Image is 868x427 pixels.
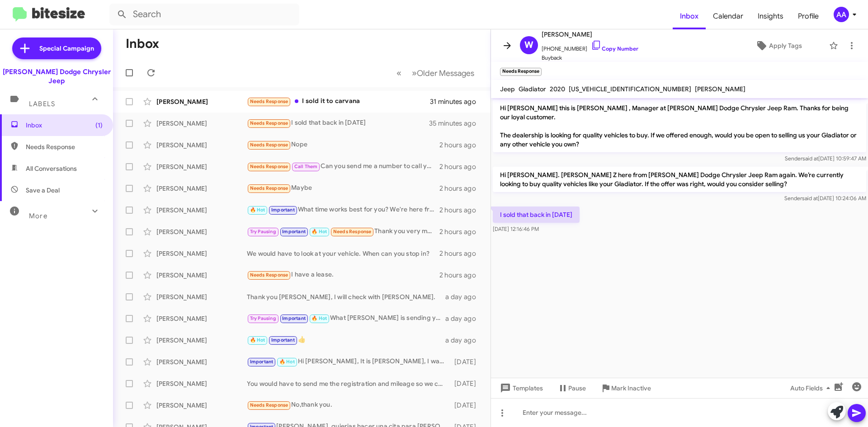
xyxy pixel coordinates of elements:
[156,249,247,258] div: [PERSON_NAME]
[785,155,866,162] span: Sender [DATE] 10:59:47 AM
[439,141,483,150] div: 2 hours ago
[311,315,327,321] span: 🔥 Hot
[156,292,247,301] div: [PERSON_NAME]
[247,335,445,345] div: 👍
[769,38,802,54] span: Apply Tags
[450,357,483,366] div: [DATE]
[282,229,306,235] span: Important
[39,44,94,53] span: Special Campaign
[95,121,103,130] span: (1)
[673,3,706,29] span: Inbox
[250,402,288,408] span: Needs Response
[156,206,247,215] div: [PERSON_NAME]
[569,85,691,93] span: [US_VEHICLE_IDENTIFICATION_NUMBER]
[493,206,580,223] p: I sold that back in [DATE]
[542,40,638,53] span: [PHONE_NUMBER]
[519,85,546,93] span: Gladiator
[396,67,401,79] span: «
[784,195,866,202] span: Sender [DATE] 10:24:06 AM
[542,29,638,40] span: [PERSON_NAME]
[156,184,247,193] div: [PERSON_NAME]
[826,7,858,22] button: AA
[791,3,826,29] a: Profile
[250,99,288,104] span: Needs Response
[156,357,247,366] div: [PERSON_NAME]
[783,380,841,396] button: Auto Fields
[271,337,295,343] span: Important
[750,3,791,29] span: Insights
[611,380,651,396] span: Mark Inactive
[12,38,101,59] a: Special Campaign
[247,313,445,324] div: What [PERSON_NAME] is sending you is th vehicle breakdown which shows the paint the mats and the ...
[491,380,550,396] button: Templates
[591,45,638,52] a: Copy Number
[550,380,593,396] button: Pause
[247,183,439,193] div: Maybe
[706,3,750,29] a: Calendar
[439,271,483,280] div: 2 hours ago
[26,142,103,151] span: Needs Response
[802,155,818,162] span: said at
[429,119,483,128] div: 35 minutes ago
[247,205,439,215] div: What time works best for you? We're here from 9-6
[439,184,483,193] div: 2 hours ago
[524,38,533,52] span: W
[109,4,299,25] input: Search
[500,68,542,76] small: Needs Response
[333,229,372,235] span: Needs Response
[250,185,288,191] span: Needs Response
[247,140,439,150] div: Nope
[294,164,318,169] span: Call Them
[247,379,450,388] div: You would have to send me the registration and mileage so we can access Jeeps records
[406,64,480,82] button: Next
[250,142,288,148] span: Needs Response
[250,229,276,235] span: Try Pausing
[247,270,439,280] div: I have a lease.
[247,118,429,128] div: I sold that back in [DATE]
[550,85,565,93] span: 2020
[282,315,306,321] span: Important
[250,164,288,169] span: Needs Response
[156,336,247,345] div: [PERSON_NAME]
[430,97,483,106] div: 31 minutes ago
[247,249,439,258] div: We would have to look at your vehicle. When can you stop in?
[247,226,439,237] div: Thank you very much
[250,315,276,321] span: Try Pausing
[493,167,866,192] p: Hi [PERSON_NAME]. [PERSON_NAME] Z here from [PERSON_NAME] Dodge Chrysler Jeep Ram again. We’re cu...
[439,227,483,236] div: 2 hours ago
[445,292,483,301] div: a day ago
[26,121,103,130] span: Inbox
[790,380,834,396] span: Auto Fields
[593,380,658,396] button: Mark Inactive
[156,314,247,323] div: [PERSON_NAME]
[26,186,60,195] span: Save a Deal
[802,195,818,202] span: said at
[493,225,539,232] span: [DATE] 12:16:46 PM
[250,120,288,126] span: Needs Response
[279,359,295,365] span: 🔥 Hot
[156,141,247,150] div: [PERSON_NAME]
[156,401,247,410] div: [PERSON_NAME]
[391,64,407,82] button: Previous
[29,212,47,220] span: More
[493,100,866,152] p: Hi [PERSON_NAME] this is [PERSON_NAME] , Manager at [PERSON_NAME] Dodge Chrysler Jeep Ram. Thanks...
[156,271,247,280] div: [PERSON_NAME]
[29,100,55,108] span: Labels
[156,119,247,128] div: [PERSON_NAME]
[498,380,543,396] span: Templates
[156,97,247,106] div: [PERSON_NAME]
[156,162,247,171] div: [PERSON_NAME]
[450,379,483,388] div: [DATE]
[250,207,265,213] span: 🔥 Hot
[271,207,295,213] span: Important
[834,7,849,22] div: AA
[450,401,483,410] div: [DATE]
[156,379,247,388] div: [PERSON_NAME]
[542,53,638,62] span: Buyback
[247,400,450,410] div: No,thank you.
[247,292,445,301] div: Thank you [PERSON_NAME], I will check with [PERSON_NAME].
[247,357,450,367] div: Hi [PERSON_NAME], It is [PERSON_NAME], I wanted to get back to you. We have looked at the numbers...
[417,68,474,78] span: Older Messages
[439,162,483,171] div: 2 hours ago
